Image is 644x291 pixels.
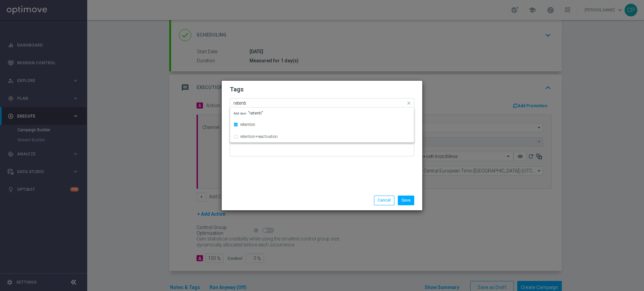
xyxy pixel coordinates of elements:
ng-dropdown-panel: Options list [230,107,414,143]
button: Save [398,196,414,205]
div: retention [233,119,411,130]
label: retention [240,123,255,127]
span: "retenti" [233,111,263,115]
h2: Tags [230,85,414,93]
label: retention+reactivation [240,135,278,139]
span: Add item [233,112,248,115]
div: retention+reactivation [233,131,411,142]
button: Cancel [374,196,394,205]
ng-select: all, no bonus, retention [230,98,414,107]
